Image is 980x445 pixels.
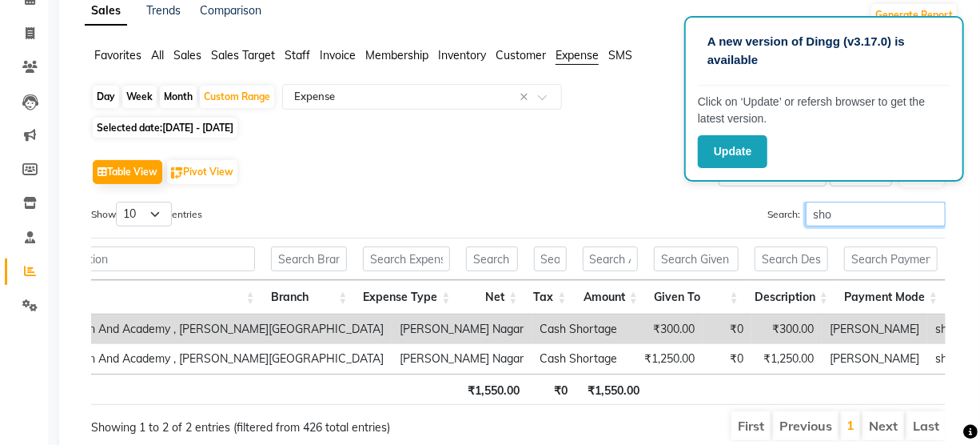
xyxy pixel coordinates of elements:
[496,48,546,62] span: Customer
[211,48,275,62] span: Sales Target
[698,94,950,127] p: Click on ‘Update’ or refersh browser to get the latest version.
[822,344,927,374] td: [PERSON_NAME]
[747,280,836,315] th: Description: activate to sort column ascending
[93,160,162,184] button: Table View
[363,247,450,271] input: Search Expense Type
[122,86,157,108] div: Week
[160,86,197,108] div: Month
[646,280,747,315] th: Given To: activate to sort column ascending
[520,89,533,106] span: Clear all
[698,135,767,168] button: Update
[755,247,828,271] input: Search Description
[654,247,739,271] input: Search Given To
[767,202,946,227] label: Search:
[844,247,938,271] input: Search Payment Mode
[575,280,647,315] th: Amount: activate to sort column ascending
[94,48,141,62] span: Favorites
[822,315,927,344] td: [PERSON_NAME]
[871,4,957,26] button: Generate Report
[466,247,517,271] input: Search Net
[458,280,525,315] th: Net: activate to sort column ascending
[392,344,532,374] td: [PERSON_NAME] Nagar
[271,247,348,271] input: Search Branch
[703,344,751,374] td: ₹0
[365,48,428,62] span: Membership
[355,280,458,315] th: Expense Type: activate to sort column ascending
[116,202,172,227] select: Showentries
[91,202,202,227] label: Show entries
[93,118,237,138] span: Selected date:
[320,48,356,62] span: Invoice
[534,247,567,271] input: Search Tax
[200,86,274,108] div: Custom Range
[707,33,941,69] p: A new version of Dingg (v3.17.0) is available
[167,160,237,184] button: Pivot View
[635,315,703,344] td: ₹300.00
[806,202,946,227] input: Search:
[635,344,703,374] td: ₹1,250.00
[460,374,528,405] th: ₹1,550.00
[173,48,201,62] span: Sales
[285,48,310,62] span: Staff
[146,3,181,18] a: Trends
[532,344,635,374] td: Cash Shortage
[528,374,576,405] th: ₹0
[438,48,486,62] span: Inventory
[263,280,356,315] th: Branch: activate to sort column ascending
[751,344,822,374] td: ₹1,250.00
[751,315,822,344] td: ₹300.00
[151,48,164,62] span: All
[91,410,433,436] div: Showing 1 to 2 of 2 entries (filtered from 426 total entries)
[171,167,183,179] img: pivot.png
[836,280,946,315] th: Payment Mode: activate to sort column ascending
[8,315,392,344] td: Look Out Salon And Academy , [PERSON_NAME][GEOGRAPHIC_DATA]
[583,247,639,271] input: Search Amount
[532,315,635,344] td: Cash Shortage
[576,374,647,405] th: ₹1,550.00
[847,417,855,433] a: 1
[526,280,575,315] th: Tax: activate to sort column ascending
[556,48,599,62] span: Expense
[200,3,261,18] a: Comparison
[18,247,255,271] input: Search Location
[608,48,632,62] span: SMS
[162,122,233,134] span: [DATE] - [DATE]
[10,280,263,315] th: Location: activate to sort column ascending
[392,315,532,344] td: [PERSON_NAME] Nagar
[93,86,119,108] div: Day
[703,315,751,344] td: ₹0
[8,344,392,374] td: Look Out Salon And Academy , [PERSON_NAME][GEOGRAPHIC_DATA]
